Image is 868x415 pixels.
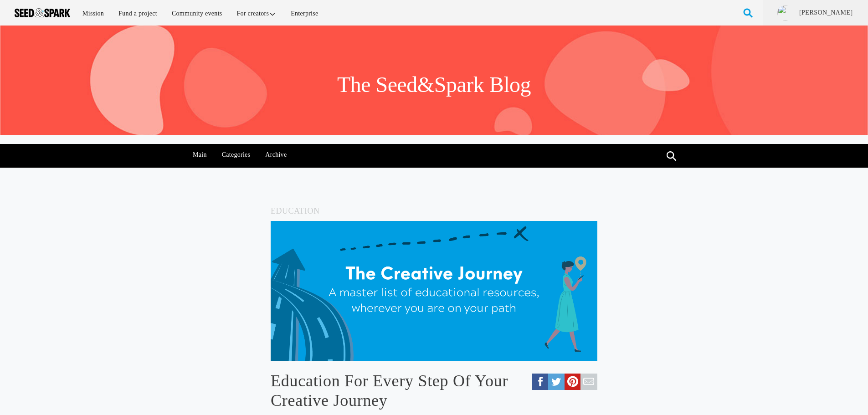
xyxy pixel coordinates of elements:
[337,71,531,98] h1: The Seed&Spark Blog
[217,144,255,166] a: Categories
[188,144,212,166] a: Main
[284,4,324,23] a: Enterprise
[165,4,229,23] a: Community events
[777,5,793,21] img: ACg8ocI_D3UVw8Tk-TBs-vpbwJtbUTJ5f2D3BTp9Rjjr0_hmO2Upzw=s96-c
[76,4,110,23] a: Mission
[112,4,164,23] a: Fund a project
[271,221,597,361] img: creativejourney.png
[231,4,283,23] a: For creators
[261,144,292,166] a: Archive
[271,371,597,410] a: Education For Every Step Of Your Creative Journey
[271,204,597,218] h5: Education
[798,8,853,17] a: [PERSON_NAME]
[15,8,70,17] img: Seed amp; Spark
